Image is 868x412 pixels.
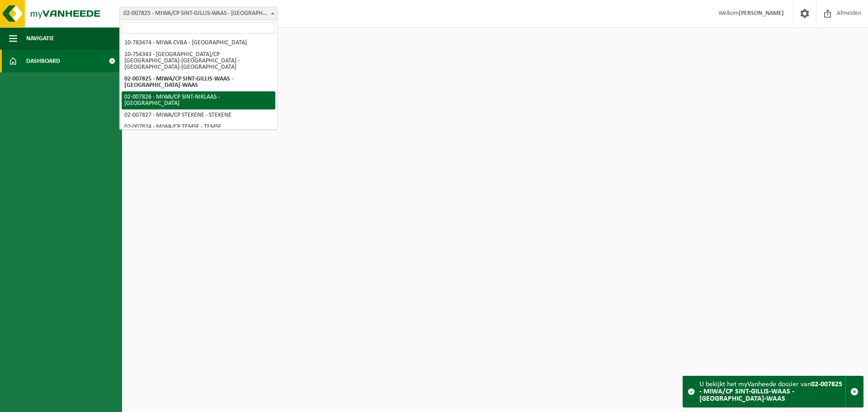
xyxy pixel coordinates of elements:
[120,7,277,20] span: 02-007825 - MIWA/CP SINT-GILLIS-WAAS - SINT-GILLIS-WAAS
[122,109,275,121] li: 02-007827 - MIWA/CP STEKENE - STEKENE
[122,73,275,91] li: 02-007825 - MIWA/CP SINT-GILLIS-WAAS - [GEOGRAPHIC_DATA]-WAAS
[26,27,54,50] span: Navigatie
[699,381,842,403] strong: 02-007825 - MIWA/CP SINT-GILLIS-WAAS - [GEOGRAPHIC_DATA]-WAAS
[122,37,275,49] li: 10-783474 - MIWA CVBA - [GEOGRAPHIC_DATA]
[699,376,845,407] div: U bekijkt het myVanheede dossier van
[739,10,784,17] strong: [PERSON_NAME]
[122,49,275,73] li: 10-754343 - [GEOGRAPHIC_DATA]/CP [GEOGRAPHIC_DATA]-[GEOGRAPHIC_DATA] - [GEOGRAPHIC_DATA]-[GEOGRAP...
[122,121,275,133] li: 02-007824 - MIWA/CP TEMSE - TEMSE
[122,91,275,109] li: 02-007826 - MIWA/CP SINT-NIKLAAS - [GEOGRAPHIC_DATA]
[26,50,60,72] span: Dashboard
[119,7,278,20] span: 02-007825 - MIWA/CP SINT-GILLIS-WAAS - SINT-GILLIS-WAAS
